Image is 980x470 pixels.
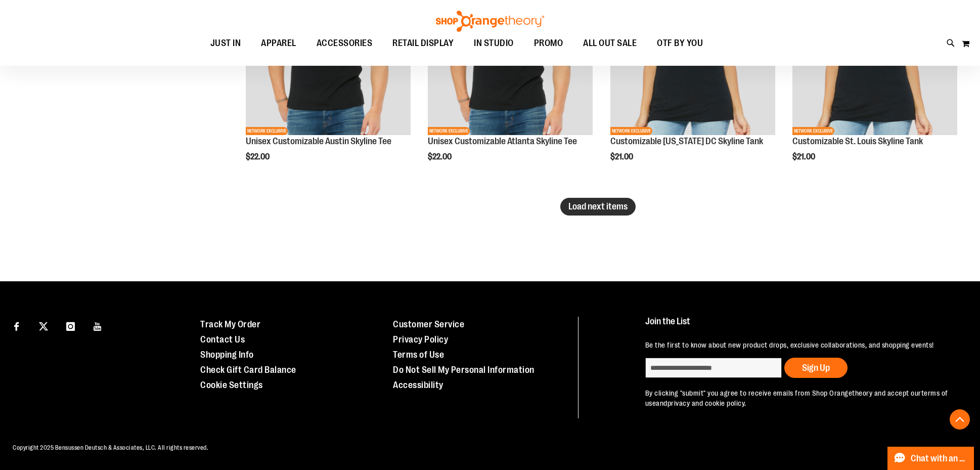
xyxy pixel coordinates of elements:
span: $22.00 [428,152,453,161]
a: Visit our X page [35,317,53,334]
span: NETWORK EXCLUSIVE [792,127,834,135]
a: Shopping Info [200,350,254,360]
a: Check Gift Card Balance [200,365,296,375]
span: PROMO [534,32,563,55]
span: ACCESSORIES [317,32,373,55]
a: Terms of Use [393,350,444,360]
span: RETAIL DISPLAY [392,32,454,55]
p: By clicking "submit" you agree to receive emails from Shop Orangetheory and accept our and [645,388,957,408]
span: $22.00 [246,152,271,161]
a: Accessibility [393,380,443,390]
span: Copyright 2025 Bensussen Deutsch & Associates, LLC. All rights reserved. [13,444,208,451]
a: Customer Service [393,319,464,329]
img: Twitter [39,322,48,331]
span: APPAREL [261,32,296,55]
span: OTF BY YOU [657,32,703,55]
span: Load next items [568,201,628,211]
a: Customizable [US_STATE] DC Skyline Tank [610,136,763,146]
button: Chat with an Expert [887,447,974,470]
span: $21.00 [610,152,635,161]
span: ALL OUT SALE [583,32,637,55]
span: Sign Up [802,363,830,373]
input: enter email [645,358,782,378]
a: Privacy Policy [393,334,448,345]
span: NETWORK EXCLUSIVE [428,127,470,135]
a: Contact Us [200,334,245,345]
a: Customizable St. Louis Skyline Tank [792,136,923,146]
span: NETWORK EXCLUSIVE [610,127,652,135]
button: Load next items [560,198,636,216]
a: Unisex Customizable Atlanta Skyline Tee [428,136,577,146]
button: Sign Up [784,358,848,378]
span: JUST IN [210,32,241,55]
img: Shop Orangetheory [434,11,546,32]
a: Visit our Instagram page [62,317,79,334]
a: Visit our Facebook page [8,317,25,334]
a: Unisex Customizable Austin Skyline Tee [246,136,391,146]
h4: Join the List [645,317,957,335]
p: Be the first to know about new product drops, exclusive collaborations, and shopping events! [645,340,957,350]
span: NETWORK EXCLUSIVE [246,127,288,135]
span: $21.00 [792,152,817,161]
a: Do Not Sell My Personal Information [393,365,534,375]
a: Cookie Settings [200,380,263,390]
a: Visit our Youtube page [89,317,107,334]
span: IN STUDIO [474,32,514,55]
a: privacy and cookie policy. [667,399,746,407]
span: Chat with an Expert [911,454,968,463]
a: Track My Order [200,319,260,329]
button: Back To Top [950,409,970,430]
